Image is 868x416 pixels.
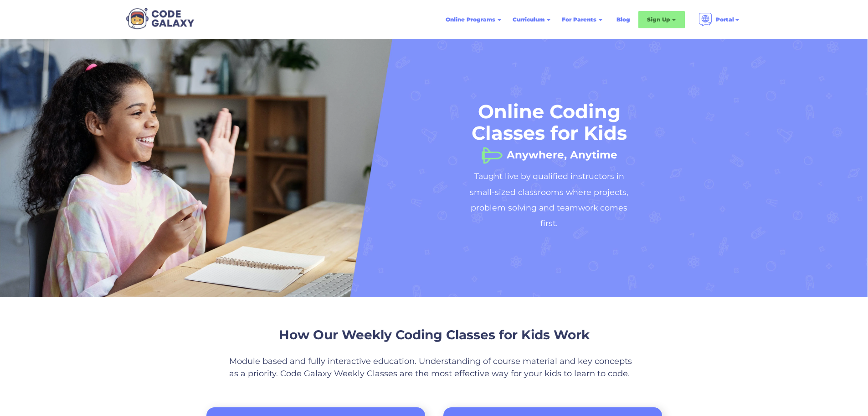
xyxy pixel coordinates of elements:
[716,15,734,24] div: Portal
[446,15,495,24] div: Online Programs
[647,15,670,24] div: Sign Up
[279,327,590,342] span: How Our Weekly Coding Classes for Kids Work
[562,15,596,24] div: For Parents
[440,11,507,28] div: Online Programs
[513,15,544,24] div: Curriculum
[507,146,617,155] h1: Anywhere, Anytime
[462,101,636,144] h1: Online Coding Classes for Kids
[462,169,636,232] h2: Taught live by qualified instructors in small-sized classrooms where projects, problem solving an...
[611,11,636,28] a: Blog
[638,11,685,28] div: Sign Up
[507,11,556,28] div: Curriculum
[556,11,608,28] div: For Parents
[693,9,746,30] div: Portal
[229,355,639,380] p: Module based and fully interactive education. Understanding of course material and key concepts a...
